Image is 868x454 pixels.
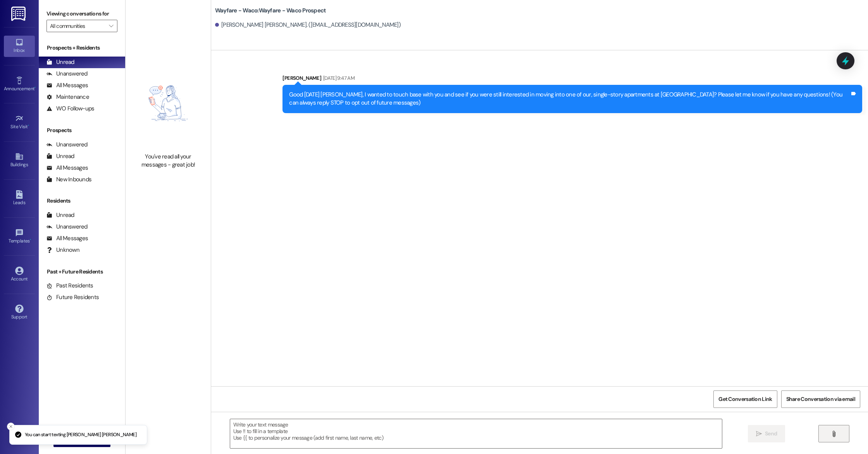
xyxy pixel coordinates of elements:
[25,432,136,439] p: You can start texting [PERSON_NAME] [PERSON_NAME]
[28,123,29,128] span: •
[46,152,74,160] div: Unread
[46,223,88,231] div: Unanswered
[46,246,79,254] div: Unknown
[46,175,91,184] div: New Inbounds
[46,211,74,219] div: Unread
[713,390,777,408] button: Get Conversation Link
[46,141,88,149] div: Unanswered
[4,112,35,133] a: Site Visit •
[4,188,35,209] a: Leads
[134,153,202,169] div: You've read all your messages - great job!
[289,91,850,107] div: Good [DATE] [PERSON_NAME], I wanted to touch base with you and see if you were still interested i...
[11,7,27,21] img: ResiDesk Logo
[215,21,401,29] div: [PERSON_NAME] [PERSON_NAME]. ([EMAIL_ADDRESS][DOMAIN_NAME])
[7,423,15,430] button: Close toast
[46,58,74,66] div: Unread
[321,74,355,82] div: [DATE] 9:47 AM
[718,395,772,403] span: Get Conversation Link
[46,93,89,101] div: Maintenance
[50,20,105,32] input: All communities
[34,85,36,90] span: •
[46,293,99,301] div: Future Residents
[786,395,855,403] span: Share Conversation via email
[46,105,94,113] div: WO Follow-ups
[4,150,35,171] a: Buildings
[39,268,125,276] div: Past + Future Residents
[748,425,785,442] button: Send
[765,430,777,438] span: Send
[756,431,762,437] i: 
[282,74,862,85] div: [PERSON_NAME]
[30,237,31,242] span: •
[4,226,35,247] a: Templates •
[215,7,326,15] b: Wayfare - Waco: Wayfare - Waco Prospect
[46,70,88,78] div: Unanswered
[46,234,88,242] div: All Messages
[134,58,202,148] img: empty-state
[39,126,125,134] div: Prospects
[4,302,35,323] a: Support
[46,81,88,89] div: All Messages
[4,36,35,57] a: Inbox
[46,164,88,172] div: All Messages
[46,8,117,20] label: Viewing conversations for
[46,282,93,290] div: Past Residents
[39,197,125,205] div: Residents
[39,44,125,52] div: Prospects + Residents
[109,23,113,29] i: 
[781,390,860,408] button: Share Conversation via email
[831,431,837,437] i: 
[4,264,35,285] a: Account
